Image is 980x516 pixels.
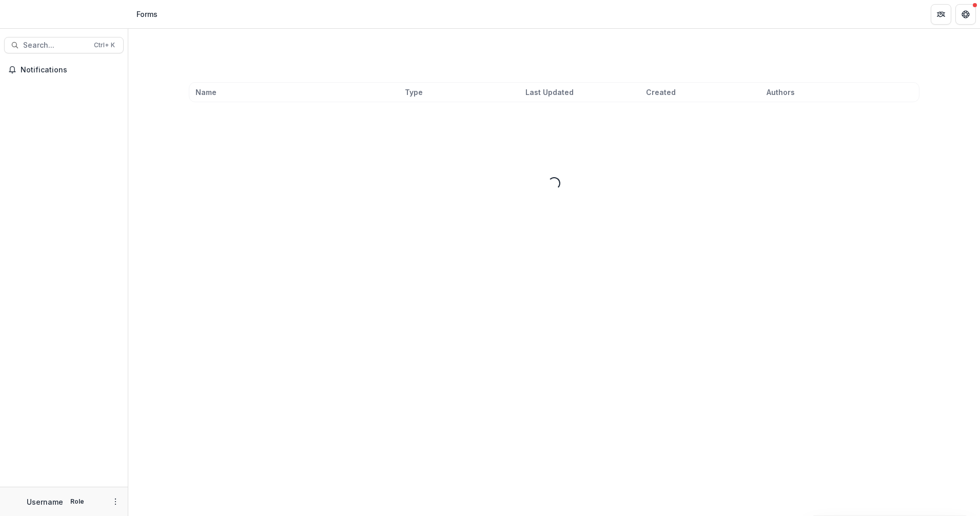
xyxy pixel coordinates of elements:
button: Search... [4,37,124,53]
button: Notifications [4,62,124,78]
span: Type [405,87,423,98]
div: Forms [136,9,158,20]
p: Role [67,497,87,506]
div: Ctrl + K [92,40,117,51]
span: Authors [767,87,795,98]
button: Partners [931,4,951,25]
p: Username [27,496,63,507]
button: Get Help [955,4,976,25]
span: Search... [23,41,88,50]
button: More [109,495,122,508]
nav: breadcrumb [132,7,162,22]
span: Name [195,87,217,98]
span: Created [646,87,676,98]
span: Notifications [21,66,120,74]
span: Last Updated [525,87,574,98]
